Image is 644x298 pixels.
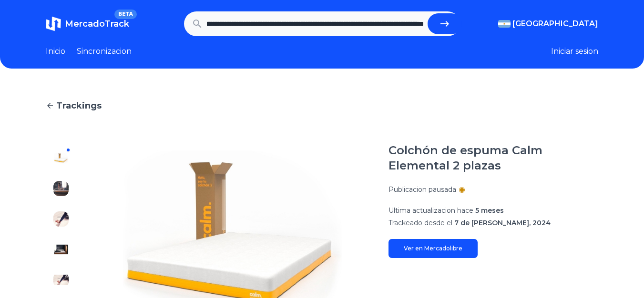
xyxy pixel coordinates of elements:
[114,10,137,19] span: BETA
[551,46,598,57] button: Iniciar sesion
[388,206,473,215] span: Ultima actualizacion hace
[498,18,598,30] button: [GEOGRAPHIC_DATA]
[77,46,132,57] a: Sincronizacion
[46,16,61,31] img: MercadoTrack
[65,19,129,29] span: MercadoTrack
[388,239,478,258] a: Ver en Mercadolibre
[498,20,511,28] img: Argentina
[46,16,129,31] a: MercadoTrackBETA
[46,46,65,57] a: Inicio
[388,185,456,194] p: Publicacion pausada
[454,219,551,227] span: 7 de [PERSON_NAME], 2024
[512,18,598,30] span: [GEOGRAPHIC_DATA]
[56,99,102,112] span: Trackings
[388,219,452,227] span: Trackeado desde el
[53,211,69,227] img: Colchón de espuma Calm Elemental 2 plazas
[53,150,69,166] img: Colchón de espuma Calm Elemental 2 plazas
[388,143,598,173] h1: Colchón de espuma Calm Elemental 2 plazas
[46,99,598,112] a: Trackings
[475,206,504,215] span: 5 meses
[53,181,69,196] img: Colchón de espuma Calm Elemental 2 plazas
[53,242,69,257] img: Colchón de espuma Calm Elemental 2 plazas
[53,272,69,288] img: Colchón de espuma Calm Elemental 2 plazas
